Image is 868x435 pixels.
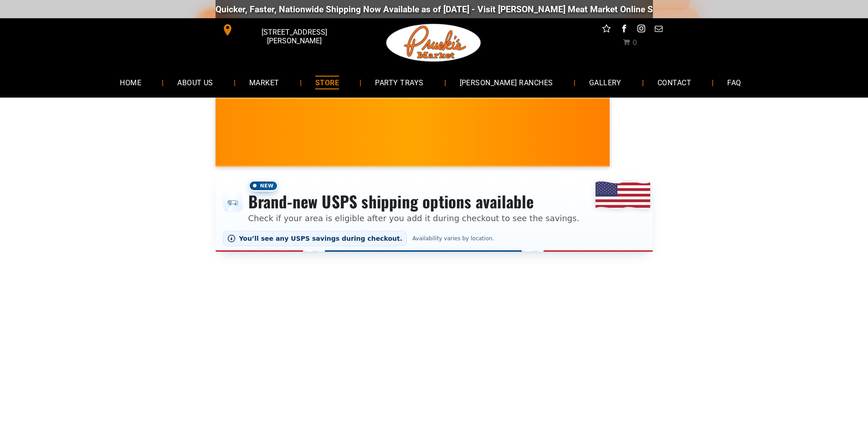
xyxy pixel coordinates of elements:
a: CONTACT [644,70,705,94]
div: Quicker, Faster, Nationwide Shipping Now Available as of [DATE] - Visit [PERSON_NAME] Meat Market... [209,4,760,15]
a: [PERSON_NAME] RANCHES [446,70,567,94]
a: STORE [302,70,353,94]
a: PARTY TRAYS [361,70,437,94]
span: Availability varies by location. [411,235,496,242]
a: FAQ [714,70,755,94]
a: instagram [635,23,647,37]
span: 0 [632,38,637,47]
a: Social network [601,23,612,37]
a: email [652,23,664,37]
a: HOME [106,70,155,94]
span: [PERSON_NAME] MARKET [601,139,780,153]
p: Check if your area is eligible after you add it during checkout to see the savings. [248,212,580,224]
span: [STREET_ADDRESS][PERSON_NAME] [235,23,353,50]
span: You’ll see any USPS savings during checkout. [239,235,403,242]
h3: Brand-new USPS shipping options available [248,192,580,212]
img: Pruski-s+Market+HQ+Logo2-1920w.png [385,18,483,67]
a: MARKET [236,70,293,94]
a: ABOUT US [164,70,227,94]
span: New [248,180,278,192]
div: Shipping options announcement [216,174,653,252]
a: GALLERY [575,70,635,94]
a: facebook [618,23,630,37]
a: [STREET_ADDRESS][PERSON_NAME] [216,23,355,37]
